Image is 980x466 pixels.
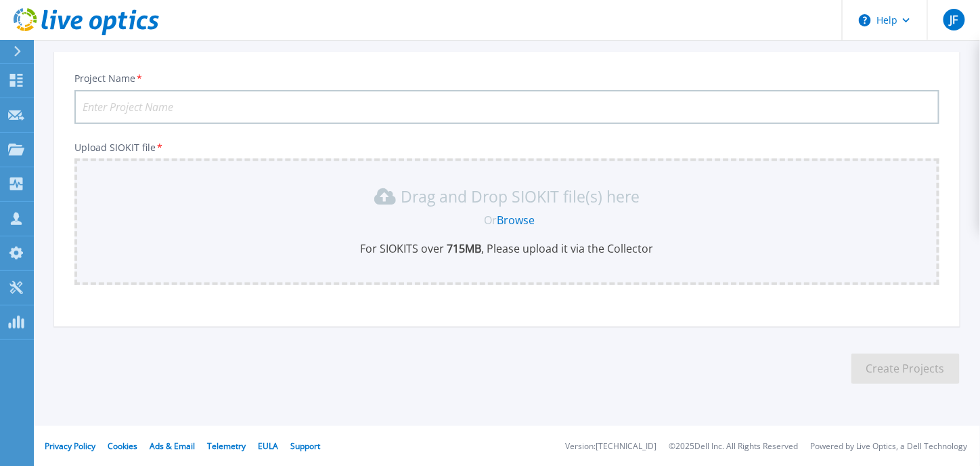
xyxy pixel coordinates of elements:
span: Or [485,213,497,228]
div: Drag and Drop SIOKIT file(s) here OrBrowseFor SIOKITS over 715MB, Please upload it via the Collector [83,186,931,256]
a: Privacy Policy [45,440,95,452]
input: Enter Project Name [74,90,939,124]
p: Upload SIOKIT file [74,142,939,153]
li: © 2025 Dell Inc. All Rights Reserved [669,442,798,451]
span: JF [950,14,958,25]
p: Drag and Drop SIOKIT file(s) here [401,190,640,203]
a: Telemetry [207,440,246,452]
p: For SIOKITS over , Please upload it via the Collector [83,241,931,256]
li: Version: [TECHNICAL_ID] [565,442,656,451]
a: Cookies [108,440,137,452]
a: Support [290,440,320,452]
b: 715 MB [445,241,482,256]
a: EULA [258,440,278,452]
a: Ads & Email [150,440,195,452]
label: Project Name [74,74,143,83]
button: Create Projects [851,354,960,384]
li: Powered by Live Optics, a Dell Technology [810,442,968,451]
a: Browse [497,213,535,228]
